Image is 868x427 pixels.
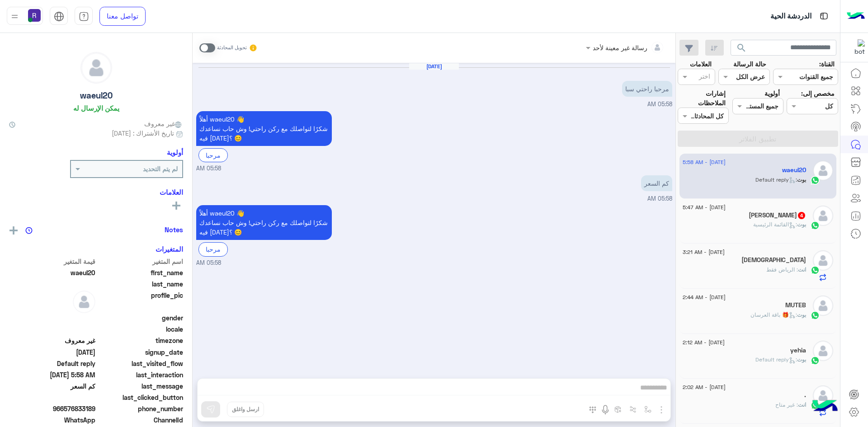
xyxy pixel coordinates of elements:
span: اسم المتغير [97,257,184,266]
span: 966576833189 [9,404,95,413]
h5: waeul20 [782,166,806,174]
h6: يمكن الإرسال له [73,104,119,112]
label: حالة الرسالة [733,59,766,69]
span: [DATE] - 2:02 AM [683,383,726,391]
img: defaultAdmin.png [813,206,833,226]
span: [DATE] - 3:21 AM [683,248,725,256]
button: search [731,40,753,59]
span: [DATE] - 5:47 AM [683,203,726,211]
span: 05:58 AM [647,101,672,108]
span: Default reply [9,359,95,368]
span: غير معروف [9,336,95,345]
span: كم السعر [9,381,95,391]
span: تاريخ الأشتراك : [DATE] [112,128,174,138]
img: tab [79,11,89,22]
p: 14/8/2025, 5:58 AM [196,205,332,240]
span: first_name [97,268,184,277]
span: بوت [797,176,806,183]
h5: waeul20 [80,90,113,101]
img: profile [9,11,20,22]
img: notes [25,227,33,234]
img: defaultAdmin.png [813,341,833,361]
h6: [DATE] [409,63,459,70]
a: تواصل معنا [99,7,146,26]
div: مرحبا [198,148,228,162]
span: last_clicked_button [97,393,184,402]
img: WhatsApp [811,356,820,365]
span: search [736,42,747,53]
span: 05:58 AM [647,195,672,202]
h6: العلامات [9,188,183,196]
button: تطبيق الفلاتر [678,131,838,147]
img: userImage [28,9,41,22]
span: بوت [797,311,806,318]
span: signup_date [97,347,184,357]
h6: Notes [165,225,183,234]
span: null [9,324,95,334]
img: defaultAdmin.png [813,250,833,271]
span: 05:58 AM [196,259,221,267]
p: 14/8/2025, 5:58 AM [196,111,332,146]
span: last_message [97,381,184,391]
label: إشارات الملاحظات [678,89,726,108]
img: defaultAdmin.png [81,52,112,83]
span: 4 [798,212,805,219]
span: timezone [97,336,184,345]
span: last_interaction [97,370,184,380]
span: الرياض فقط [766,266,798,273]
div: مرحبا [198,242,228,256]
small: تحويل المحادثة [217,44,247,52]
p: الدردشة الحية [770,10,811,23]
h5: yehia [790,347,806,354]
img: WhatsApp [811,311,820,320]
span: : القائمة الرئيسية [753,221,797,228]
img: Logo [847,7,865,26]
img: add [9,226,18,235]
span: غير معروف [144,119,183,128]
span: بوت [797,221,806,228]
span: 05:58 AM [196,164,221,173]
label: مخصص إلى: [801,89,835,98]
img: defaultAdmin.png [813,296,833,316]
span: انت [798,401,806,408]
span: locale [97,324,184,334]
img: 322853014244696 [849,39,865,56]
span: : Default reply [755,356,797,363]
img: WhatsApp [811,221,820,230]
span: انت [798,266,806,273]
label: العلامات [690,59,712,69]
span: قيمة المتغير [9,257,95,266]
p: 14/8/2025, 5:58 AM [641,175,672,191]
span: بوت [797,356,806,363]
span: 2025-08-14T02:58:08.524Z [9,347,95,357]
span: غير متاح [775,401,798,408]
span: phone_number [97,404,184,413]
h5: MUTEB [785,301,806,309]
span: 2025-08-14T02:58:27.69Z [9,370,95,380]
label: القناة: [819,59,835,69]
img: WhatsApp [811,266,820,275]
img: defaultAdmin.png [73,291,95,313]
a: tab [75,7,93,26]
span: last_visited_flow [97,359,184,368]
div: اختر [699,71,712,83]
img: hulul-logo.png [809,391,841,422]
label: أولوية [764,89,780,98]
img: tab [818,10,830,22]
h6: أولوية [167,148,183,156]
span: ChannelId [97,415,184,425]
span: profile_pic [97,291,184,311]
img: tab [54,11,64,22]
button: ارسل واغلق [227,402,264,417]
h5: سبحان الله [741,256,806,264]
span: null [9,393,95,402]
span: [DATE] - 2:12 AM [683,338,725,347]
span: : 🎁 باقة العرسان [750,311,797,318]
span: [DATE] - 5:58 AM [683,158,726,166]
img: defaultAdmin.png [813,160,833,181]
span: waeul20 [9,268,95,277]
img: defaultAdmin.png [813,385,833,406]
h5: . [804,391,806,399]
span: null [9,313,95,323]
p: 14/8/2025, 5:58 AM [622,81,672,97]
